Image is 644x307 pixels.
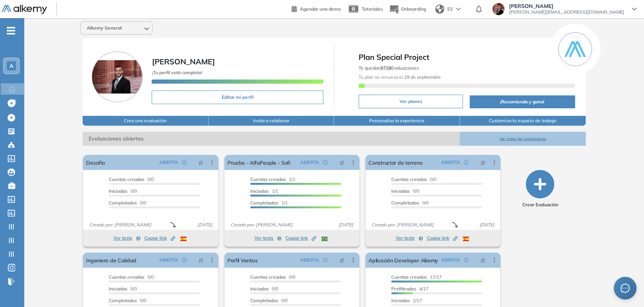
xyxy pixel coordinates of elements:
span: Creado por: [PERSON_NAME] [86,221,154,228]
a: Prueba - AlfaPeople - Sofi [227,155,290,170]
img: Foto de perfil [92,51,143,102]
span: Completados [109,200,137,206]
button: pushpin [193,156,209,168]
span: 0/0 [391,188,419,194]
span: 0/0 [109,200,146,206]
span: Cuentas creadas [250,176,286,182]
span: Tutoriales [362,6,383,12]
span: Crear Evaluación [522,201,558,208]
button: Copiar link [427,234,458,243]
span: ABIERTA [300,257,319,263]
span: Creado por: [PERSON_NAME] [227,221,296,228]
button: Ver planes [359,95,463,108]
span: Cuentas creadas [391,274,427,280]
span: Alkemy General [87,25,122,31]
span: ABIERTA [441,159,460,166]
span: A [9,63,13,69]
button: Copiar link [285,234,316,243]
img: world [435,5,444,14]
span: Completados [250,298,278,303]
span: Completados [391,200,419,206]
img: BRA [321,237,327,241]
a: Desafio [86,155,105,170]
span: 0/0 [109,176,154,182]
span: Copiar link [285,235,316,242]
span: Tu plan se renueva el [359,74,441,80]
span: [PERSON_NAME] [152,57,215,66]
a: Ingeniero de Calidad [86,252,136,268]
span: Cuentas creadas [109,274,144,280]
span: check-circle [323,258,327,262]
span: check-circle [323,160,327,165]
span: check-circle [464,160,469,165]
span: ABIERTA [159,257,178,263]
span: Iniciadas [250,286,269,291]
span: check-circle [182,258,186,262]
button: Invita a colaborar [208,116,334,126]
a: Aplicación Developer Alkemy [368,252,438,268]
b: 9728 [381,65,391,71]
button: Copiar link [144,234,175,243]
span: 0/0 [391,200,429,206]
a: Agendar una demo [291,4,341,13]
button: Ver tests [396,234,423,243]
span: ABIERTA [300,159,319,166]
span: pushpin [480,159,486,165]
button: Crear Evaluación [522,170,558,208]
b: 29 de septiembre [403,74,441,80]
span: 1/1 [250,176,295,182]
span: Agendar una demo [300,6,341,12]
span: [DATE] [476,221,497,228]
button: Onboarding [389,1,426,17]
span: Cuentas creadas [109,176,144,182]
span: Copiar link [144,235,175,242]
span: pushpin [480,257,486,263]
span: Prefiltrados [391,286,416,291]
img: Logo [2,5,47,14]
span: Cuentas creadas [250,274,286,280]
span: 17/17 [391,274,442,280]
span: [DATE] [335,221,356,228]
img: arrow [456,8,461,11]
span: Cuentas creadas [391,176,427,182]
button: Ver tests [113,234,141,243]
span: Iniciadas [109,188,127,194]
button: pushpin [475,254,491,266]
span: Evaluaciones abiertas [83,132,460,146]
span: ABIERTA [441,257,460,263]
span: Iniciadas [109,286,127,291]
span: 4/17 [391,286,428,291]
span: check-circle [464,258,469,262]
a: Perfil Ventas [227,252,258,268]
span: 0/0 [250,298,288,303]
span: message [620,284,630,293]
button: pushpin [475,156,491,168]
span: Iniciadas [391,298,410,303]
span: Completados [250,200,278,206]
span: ES [447,6,453,12]
span: 0/0 [109,188,137,194]
i: - [7,30,15,31]
span: Copiar link [427,235,458,242]
button: ¡Recomienda y gana! [470,95,575,108]
span: ABIERTA [159,159,178,166]
button: Crea una evaluación [83,116,208,126]
span: [PERSON_NAME][EMAIL_ADDRESS][DOMAIN_NAME] [509,9,624,15]
span: Iniciadas [250,188,269,194]
span: Creado por: [PERSON_NAME] [368,221,437,228]
span: 0/0 [109,298,146,303]
span: Te quedan Evaluaciones [359,65,419,71]
img: ESP [463,237,469,241]
span: pushpin [198,257,204,263]
span: pushpin [339,257,345,263]
span: pushpin [198,159,204,165]
span: 1/1 [250,200,288,206]
a: Constructor de terreno [368,155,422,170]
span: [DATE] [194,221,215,228]
span: 0/0 [391,176,436,182]
button: pushpin [334,254,350,266]
button: Ver todas las evaluaciones [460,132,586,146]
button: pushpin [334,156,350,168]
span: 1/1 [250,188,278,194]
button: Customiza tu espacio de trabajo [460,116,586,126]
